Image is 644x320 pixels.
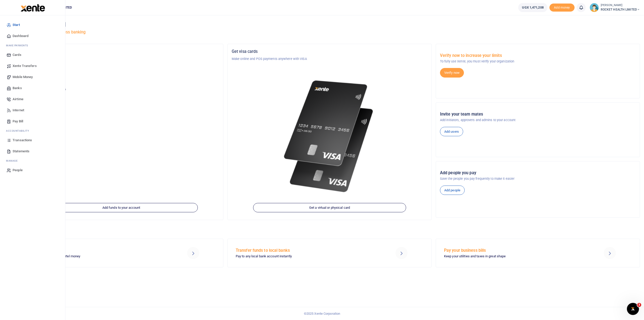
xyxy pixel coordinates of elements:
[227,239,432,267] a: Transfer funds to local banks Pay to any local bank account instantly
[637,303,641,307] span: 3
[10,129,29,133] span: countability
[4,157,61,165] li: M
[590,3,599,12] img: profile-user
[23,49,219,54] h5: Organization
[27,254,167,259] p: MTN mobile money and Airtel money
[440,59,636,64] p: To fully use Xente, you must verify your organization
[4,105,61,116] a: Internet
[601,7,640,12] span: ROCKET HEALTH LIMITED
[440,118,636,123] p: Add initiators, approvers and admins to your account
[4,42,61,49] li: M
[13,168,23,173] span: People
[436,239,640,267] a: Pay your business bills Keep your utilities and taxes in great shape
[440,68,464,78] a: Verify now
[549,5,575,9] a: Add money
[9,159,18,163] span: anage
[21,4,45,12] img: logo-large
[23,76,219,81] p: ROCKET HEALTH LIMITED
[4,94,61,105] a: Airtime
[4,135,61,146] a: Transactions
[440,112,636,117] h5: Invite your team mates
[440,53,636,58] h5: Verify now to increase your limits
[444,248,584,253] h5: Pay your business bills
[440,176,636,181] p: Save the people you pay frequently to make it easier
[627,303,639,315] iframe: Intercom live chat
[440,170,636,175] h5: Add people you pay
[45,203,198,212] a: Add funds to your account
[4,49,61,60] a: Cards
[516,3,549,12] li: Wallet ballance
[19,22,640,27] h4: Hello [PERSON_NAME]
[4,165,61,176] a: People
[4,19,61,30] a: Start
[19,227,640,232] h4: Make a transaction
[13,119,23,124] span: Pay Bill
[13,75,33,80] span: Mobile Money
[236,254,376,259] p: Pay to any local bank account instantly
[518,3,547,12] a: UGX 1,471,208
[13,138,32,143] span: Transactions
[4,72,61,83] a: Mobile Money
[13,149,29,154] span: Statements
[281,74,379,199] img: xente-_physical_cards.png
[444,254,584,259] p: Keep your utilities and taxes in great shape
[4,116,61,127] a: Pay Bill
[19,239,223,267] a: Send Mobile Money MTN mobile money and Airtel money
[23,87,219,92] p: Your current account balance
[13,97,23,102] span: Airtime
[13,52,21,57] span: Cards
[232,49,427,54] h5: Get visa cards
[4,83,61,94] a: Banks
[549,4,575,12] span: Add money
[13,63,37,68] span: Xente Transfers
[20,6,45,9] a: logo-small logo-large logo-large
[4,127,61,135] li: Ac
[23,93,219,98] h5: UGX 1,471,208
[23,68,219,74] h5: Account
[19,30,640,35] h5: Welcome to better business banking
[236,248,376,253] h5: Transfer funds to local banks
[27,248,167,253] h5: Send Mobile Money
[253,203,406,212] a: Get a virtual or physical card
[4,146,61,157] a: Statements
[4,60,61,72] a: Xente Transfers
[23,56,219,61] p: GUARDIAN HEALTH LIMITED
[4,30,61,42] a: Dashboard
[232,56,427,61] p: Make online and POS payments anywhere with VISA
[9,44,28,47] span: ake Payments
[13,86,22,91] span: Banks
[590,3,640,12] a: profile-user [PERSON_NAME] ROCKET HEALTH LIMITED
[13,108,24,113] span: Internet
[440,186,465,195] a: Add people
[522,5,543,10] span: UGX 1,471,208
[549,4,575,12] li: Toup your wallet
[440,127,463,136] a: Add users
[13,22,20,27] span: Start
[13,33,28,39] span: Dashboard
[601,3,640,8] small: [PERSON_NAME]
